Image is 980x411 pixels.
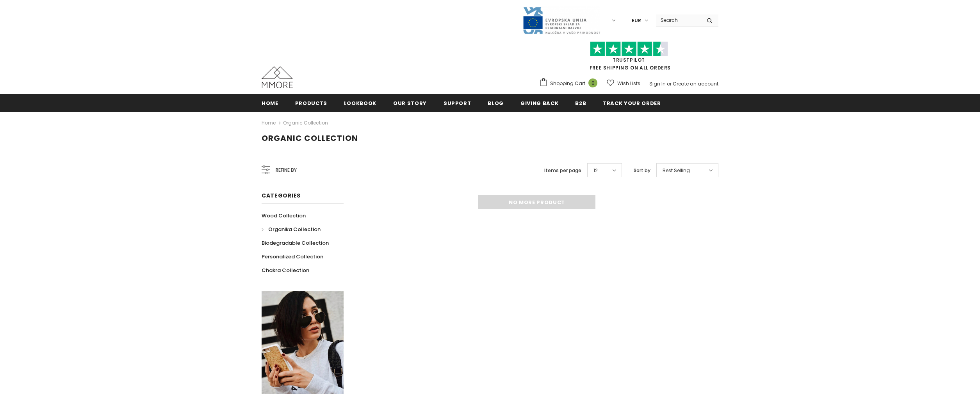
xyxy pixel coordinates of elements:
a: Our Story [393,94,427,112]
label: Items per page [544,167,581,174]
a: Organic Collection [283,119,328,126]
span: or [667,80,672,87]
img: Trust Pilot Stars [590,41,668,57]
span: FREE SHIPPING ON ALL ORDERS [539,45,718,71]
span: Organika Collection [268,226,321,233]
span: Blog [488,100,504,107]
span: Categories [262,192,301,199]
a: Wood Collection [262,209,306,222]
span: Personalized Collection [262,253,323,260]
a: Lookbook [344,94,376,112]
span: Our Story [393,100,427,107]
span: Organic Collection [262,133,358,144]
a: Track your order [603,94,661,112]
a: Home [262,94,278,112]
span: B2B [575,100,586,107]
a: Trustpilot [613,57,645,63]
span: Shopping Cart [550,80,585,87]
a: Shopping Cart 0 [539,78,601,89]
span: Track your order [603,100,661,107]
span: Home [262,100,278,107]
a: Chakra Collection [262,263,309,277]
a: Wish Lists [607,77,640,90]
a: Giving back [520,94,558,112]
a: Home [262,118,276,128]
a: Blog [488,94,504,112]
input: Search Site [656,14,701,26]
span: 12 [593,167,598,174]
a: Products [295,94,327,112]
span: 0 [588,78,597,87]
span: Products [295,100,327,107]
span: Wood Collection [262,212,306,219]
a: Javni Razpis [522,17,600,23]
a: Sign In [649,80,666,87]
span: Biodegradable Collection [262,239,329,247]
label: Sort by [634,167,650,174]
span: support [444,100,471,107]
a: B2B [575,94,586,112]
span: Giving back [520,100,558,107]
span: Chakra Collection [262,267,309,274]
span: Best Selling [663,167,690,174]
a: Create an account [673,80,718,87]
span: Wish Lists [617,80,640,87]
img: Javni Razpis [522,6,600,35]
a: Biodegradable Collection [262,236,329,250]
a: Organika Collection [262,222,321,236]
span: Lookbook [344,100,376,107]
a: Personalized Collection [262,250,323,263]
img: MMORE Cases [262,66,293,88]
a: support [444,94,471,112]
span: Refine by [276,166,297,174]
span: EUR [632,17,641,25]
